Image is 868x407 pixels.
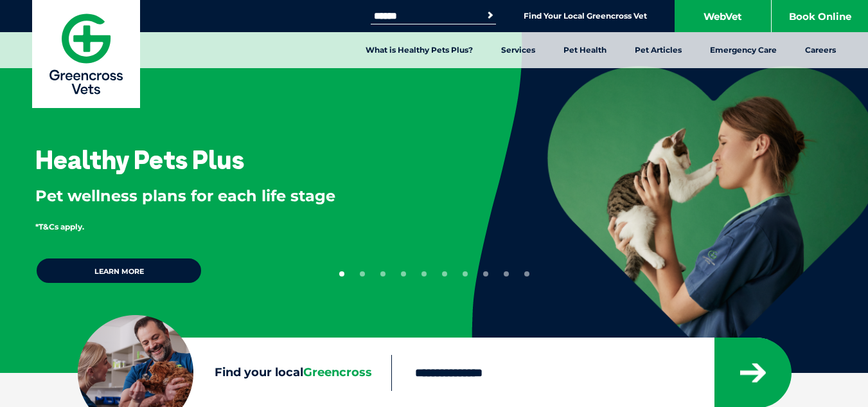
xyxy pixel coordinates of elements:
[791,32,850,68] a: Careers
[524,11,647,21] a: Find Your Local Greencross Vet
[351,32,487,68] a: What is Healthy Pets Plus?
[549,32,621,68] a: Pet Health
[696,32,791,68] a: Emergency Care
[78,363,391,383] label: Find your local
[484,9,497,22] button: Search
[442,271,447,276] button: 6 of 10
[339,271,344,276] button: 1 of 10
[35,185,430,207] p: Pet wellness plans for each life stage
[360,271,365,276] button: 2 of 10
[35,222,84,231] span: *T&Cs apply.
[421,271,427,276] button: 5 of 10
[524,271,529,276] button: 10 of 10
[401,271,406,276] button: 4 of 10
[504,271,509,276] button: 9 of 10
[380,271,385,276] button: 3 of 10
[483,271,488,276] button: 8 of 10
[35,147,244,172] h3: Healthy Pets Plus
[463,271,468,276] button: 7 of 10
[303,365,372,379] span: Greencross
[487,32,549,68] a: Services
[621,32,696,68] a: Pet Articles
[35,257,202,284] a: Learn more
